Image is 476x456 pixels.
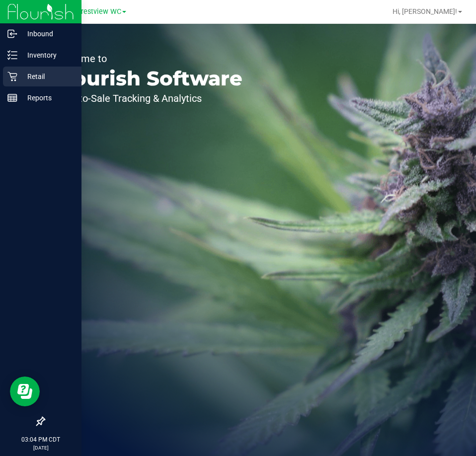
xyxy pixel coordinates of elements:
[77,7,121,16] span: Crestview WC
[54,54,242,64] p: Welcome to
[7,72,17,81] inline-svg: Retail
[17,49,77,61] p: Inventory
[7,93,17,103] inline-svg: Reports
[17,28,77,40] p: Inbound
[7,29,17,39] inline-svg: Inbound
[17,71,77,82] p: Retail
[17,92,77,104] p: Reports
[54,93,242,103] p: Seed-to-Sale Tracking & Analytics
[10,377,40,406] iframe: Resource center
[54,69,242,88] p: Flourish Software
[4,444,77,452] p: [DATE]
[393,7,457,15] span: Hi, [PERSON_NAME]!
[4,435,77,444] p: 03:04 PM CDT
[7,50,17,60] inline-svg: Inventory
